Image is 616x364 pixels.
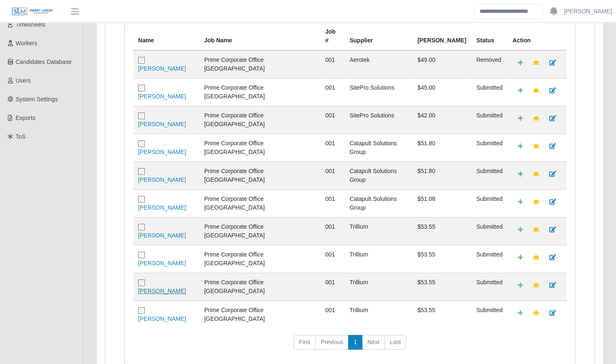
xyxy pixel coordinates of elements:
[471,189,507,217] td: submitted
[344,161,412,189] td: Catapult Solutions Group
[320,22,345,50] th: Job #
[528,195,544,209] a: Make Team Lead
[199,161,320,189] td: Prime Corporate Office [GEOGRAPHIC_DATA]
[138,149,186,155] a: [PERSON_NAME]
[199,50,320,78] td: Prime Corporate Office [GEOGRAPHIC_DATA]
[199,217,320,245] td: Prime Corporate Office [GEOGRAPHIC_DATA]
[344,189,412,217] td: Catapult Solutions Group
[320,50,345,78] td: 001
[412,300,471,328] td: $53.55
[199,189,320,217] td: Prime Corporate Office [GEOGRAPHIC_DATA]
[344,273,412,300] td: Trillium
[138,176,186,183] a: [PERSON_NAME]
[12,7,53,16] img: SLM Logo
[199,273,320,300] td: Prime Corporate Office [GEOGRAPHIC_DATA]
[16,21,46,28] span: Timesheets
[412,217,471,245] td: $53.55
[348,335,362,350] a: 1
[138,260,186,266] a: [PERSON_NAME]
[138,93,186,100] a: [PERSON_NAME]
[320,134,345,161] td: 001
[320,106,345,134] td: 001
[412,189,471,217] td: $51.08
[512,139,528,154] a: Add Default Cost Code
[471,217,507,245] td: submitted
[412,273,471,300] td: $53.55
[16,96,58,103] span: System Settings
[412,50,471,78] td: $49.00
[344,217,412,245] td: Trillium
[344,22,412,50] th: Supplier
[512,111,528,126] a: Add Default Cost Code
[471,161,507,189] td: submitted
[199,300,320,328] td: Prime Corporate Office [GEOGRAPHIC_DATA]
[133,335,567,357] nav: pagination
[471,106,507,134] td: submitted
[199,106,320,134] td: Prime Corporate Office [GEOGRAPHIC_DATA]
[412,106,471,134] td: $42.00
[412,161,471,189] td: $51.80
[507,22,567,50] th: Action
[320,300,345,328] td: 001
[320,245,345,273] td: 001
[16,40,37,46] span: Workers
[16,115,35,121] span: Exports
[16,133,26,140] span: ToS
[320,189,345,217] td: 001
[320,161,345,189] td: 001
[344,78,412,106] td: SitePro Solutions
[471,50,507,78] td: removed
[471,134,507,161] td: submitted
[133,22,199,50] th: Name
[512,167,528,181] a: Add Default Cost Code
[138,204,186,211] a: [PERSON_NAME]
[564,7,612,16] a: [PERSON_NAME]
[344,50,412,78] td: Aerotek
[471,22,507,50] th: Status
[199,134,320,161] td: Prime Corporate Office [GEOGRAPHIC_DATA]
[16,77,31,84] span: Users
[320,78,345,106] td: 001
[344,106,412,134] td: SitePro Solutions
[344,245,412,273] td: Trillium
[528,111,544,126] a: Make Team Lead
[528,222,544,237] a: Make Team Lead
[528,83,544,98] a: Make Team Lead
[138,121,186,127] a: [PERSON_NAME]
[138,288,186,294] a: [PERSON_NAME]
[512,222,528,237] a: Add Default Cost Code
[199,245,320,273] td: Prime Corporate Office [GEOGRAPHIC_DATA]
[528,278,544,293] a: Make Team Lead
[412,22,471,50] th: [PERSON_NAME]
[138,65,186,72] a: [PERSON_NAME]
[471,300,507,328] td: submitted
[199,78,320,106] td: Prime Corporate Office [GEOGRAPHIC_DATA]
[412,245,471,273] td: $53.55
[16,59,72,65] span: Candidates Database
[528,167,544,181] a: Make Team Lead
[344,134,412,161] td: Catapult Solutions Group
[320,273,345,300] td: 001
[412,134,471,161] td: $51.80
[512,278,528,293] a: Add Default Cost Code
[528,139,544,154] a: Make Team Lead
[512,195,528,209] a: Add Default Cost Code
[138,232,186,239] a: [PERSON_NAME]
[528,250,544,265] a: Make Team Lead
[471,245,507,273] td: submitted
[412,78,471,106] td: $45.00
[512,56,528,70] a: Add Default Cost Code
[320,217,345,245] td: 001
[199,22,320,50] th: Job Name
[344,300,412,328] td: Trillium
[512,83,528,98] a: Add Default Cost Code
[512,306,528,320] a: Add Default Cost Code
[528,56,544,70] a: Make Team Lead
[474,4,543,19] input: Search
[512,250,528,265] a: Add Default Cost Code
[471,273,507,300] td: submitted
[528,306,544,320] a: Make Team Lead
[471,78,507,106] td: submitted
[138,315,186,322] a: [PERSON_NAME]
